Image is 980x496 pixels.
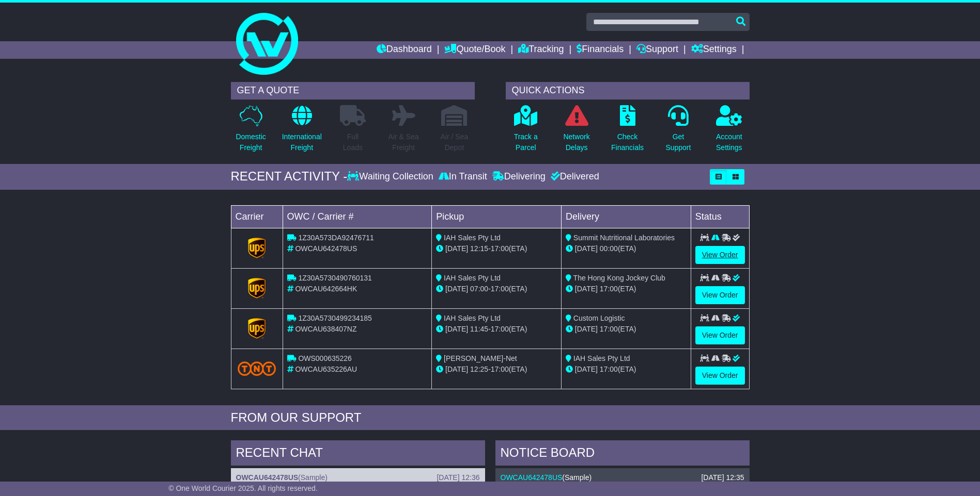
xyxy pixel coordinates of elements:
[566,324,687,335] div: (ETA)
[491,244,509,253] span: 17:00
[665,105,691,159] a: GetSupport
[231,410,750,425] div: FROM OUR SUPPORT
[611,131,644,153] p: Check Financials
[573,314,625,322] span: Custom Logistic
[470,365,488,373] span: 12:25
[691,205,749,228] td: Status
[701,473,744,482] div: [DATE] 12:35
[444,234,501,242] span: IAH Sales Pty Ltd
[298,314,371,322] span: 1Z30A5730499234185
[518,41,564,59] a: Tracking
[715,105,743,159] a: AccountSettings
[490,171,548,183] div: Delivering
[236,131,266,153] p: Domestic Freight
[575,365,598,373] span: [DATE]
[436,324,557,335] div: - (ETA)
[563,131,589,153] p: Network Delays
[691,41,737,59] a: Settings
[298,234,374,242] span: 1Z30A573DA92476711
[231,82,475,100] div: GET A QUOTE
[695,286,745,304] a: View Order
[282,105,322,159] a: InternationalFreight
[301,473,325,482] span: Sample
[573,354,630,362] span: IAH Sales Pty Ltd
[347,171,435,183] div: Waiting Collection
[491,325,509,333] span: 17:00
[501,473,744,482] div: ( )
[282,131,322,153] p: International Freight
[600,325,618,333] span: 17:00
[231,440,485,468] div: RECENT CHAT
[495,440,750,468] div: NOTICE BOARD
[445,365,468,373] span: [DATE]
[295,244,357,253] span: OWCAU642478US
[600,244,618,253] span: 00:00
[388,131,419,153] p: Air & Sea Freight
[295,365,357,373] span: OWCAU635226AU
[295,285,357,293] span: OWCAU642664HK
[340,131,366,153] p: Full Loads
[501,473,563,482] a: OWCAU642478US
[491,365,509,373] span: 17:00
[436,243,557,254] div: - (ETA)
[575,285,598,293] span: [DATE]
[298,274,371,282] span: 1Z30A5730490760131
[238,361,276,375] img: TNT_Domestic.png
[444,354,517,362] span: [PERSON_NAME]-Net
[695,246,745,264] a: View Order
[600,285,618,293] span: 17:00
[573,234,675,242] span: Summit Nutritional Laboratories
[445,285,468,293] span: [DATE]
[695,326,745,344] a: View Order
[575,244,598,253] span: [DATE]
[432,205,562,228] td: Pickup
[665,131,691,153] p: Get Support
[636,41,678,59] a: Support
[548,171,599,183] div: Delivered
[436,364,557,375] div: - (ETA)
[561,205,691,228] td: Delivery
[716,131,742,153] p: Account Settings
[611,105,644,159] a: CheckFinancials
[600,365,618,373] span: 17:00
[514,105,538,159] a: Track aParcel
[248,318,266,339] img: GetCarrierServiceLogo
[470,244,488,253] span: 12:15
[231,169,348,184] div: RECENT ACTIVITY -
[283,205,432,228] td: OWC / Carrier #
[514,131,538,153] p: Track a Parcel
[575,325,598,333] span: [DATE]
[248,278,266,299] img: GetCarrierServiceLogo
[236,473,480,482] div: ( )
[436,284,557,294] div: - (ETA)
[563,105,590,159] a: NetworkDelays
[470,325,488,333] span: 11:45
[248,238,266,258] img: GetCarrierServiceLogo
[168,484,318,492] span: © One World Courier 2025. All rights reserved.
[577,41,624,59] a: Financials
[377,41,432,59] a: Dashboard
[444,274,501,282] span: IAH Sales Pty Ltd
[445,325,468,333] span: [DATE]
[470,285,488,293] span: 07:00
[566,364,687,375] div: (ETA)
[437,473,479,482] div: [DATE] 12:36
[506,82,750,100] div: QUICK ACTIONS
[695,367,745,385] a: View Order
[573,274,665,282] span: The Hong Kong Jockey Club
[236,473,299,482] a: OWCAU642478US
[565,473,589,482] span: Sample
[231,205,283,228] td: Carrier
[444,314,501,322] span: IAH Sales Pty Ltd
[441,131,469,153] p: Air / Sea Depot
[445,244,468,253] span: [DATE]
[298,354,352,362] span: OWS000635226
[436,171,490,183] div: In Transit
[491,285,509,293] span: 17:00
[444,41,505,59] a: Quote/Book
[295,325,356,333] span: OWCAU638407NZ
[566,284,687,294] div: (ETA)
[566,243,687,254] div: (ETA)
[235,105,266,159] a: DomesticFreight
